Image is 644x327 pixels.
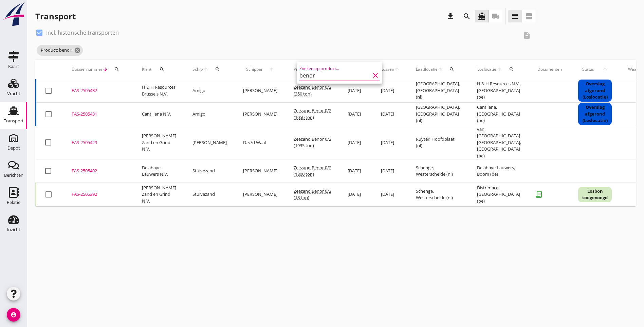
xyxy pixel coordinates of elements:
i: arrow_upward [598,67,612,72]
i: arrow_upward [394,67,400,72]
td: Delahaye-Lauwers, Boom (be) [469,159,529,183]
i: local_shipping [492,12,500,20]
div: Klant [142,61,176,78]
td: [DATE] [373,159,408,183]
td: Schenge, Westerschelde (nl) [408,183,469,206]
td: [PERSON_NAME] [235,79,286,103]
i: search [449,67,455,72]
span: Schipper [243,66,266,72]
i: arrow_downward [103,67,108,72]
td: [GEOGRAPHIC_DATA], [GEOGRAPHIC_DATA] (nl) [408,102,469,126]
label: Incl. historische transporten [46,29,119,36]
td: Stuivezand [184,159,235,183]
div: Transport [4,119,24,123]
i: search [159,67,165,72]
td: [DATE] [339,102,373,126]
td: Cantilana, [GEOGRAPHIC_DATA] (be) [469,102,529,126]
span: Zeezand Benor 0/2 (350 ton) [294,84,331,97]
div: Inzicht [7,227,20,232]
span: Zeezand Benor 0/2 (1800 ton) [294,165,331,177]
td: Ruyter, Hoofdplaat (nl) [408,126,469,159]
td: [PERSON_NAME] Zand en Grind N.V. [134,183,184,206]
i: cancel [74,47,81,54]
td: Zeezand Benor 0/2 (1935 ton) [286,126,339,159]
div: Kaart [8,64,19,69]
span: Zeezand Benor 0/2 (1050 ton) [294,107,331,120]
td: [PERSON_NAME] Zand en Grind N.V. [134,126,184,159]
i: clear [371,71,380,80]
div: Depot [7,146,20,150]
span: Schip [192,66,203,72]
td: [PERSON_NAME] [235,159,286,183]
td: [GEOGRAPHIC_DATA], [GEOGRAPHIC_DATA] (nl) [408,79,469,103]
input: Zoeken op product... [299,70,370,81]
img: logo-small.a267ee39.svg [1,2,26,27]
span: Zeezand Benor 0/2 (18 ton) [294,188,331,201]
div: Relatie [7,200,20,205]
i: arrow_upward [266,67,277,72]
span: Loslocatie [477,66,497,72]
i: arrow_upward [203,67,209,72]
td: van [GEOGRAPHIC_DATA] [GEOGRAPHIC_DATA], [GEOGRAPHIC_DATA] (be) [469,126,529,159]
td: [PERSON_NAME] [235,102,286,126]
span: Laadlocatie [416,66,438,72]
div: Transport [35,11,76,22]
td: Distrimaco, [GEOGRAPHIC_DATA] (be) [469,183,529,206]
td: [DATE] [339,126,373,159]
td: Delahaye Lauwers N.V. [134,159,184,183]
div: Losbon toegevoegd [578,187,612,202]
td: [DATE] [373,79,408,103]
i: view_headline [511,12,519,20]
i: receipt_long [532,188,546,201]
div: FAS-2505429 [72,139,126,146]
div: Overslag afgerond (Loslocatie) [578,103,612,125]
span: Status [578,66,598,72]
i: arrow_upward [438,67,443,72]
td: Schenge, Westerschelde (nl) [408,159,469,183]
td: [DATE] [373,102,408,126]
i: search [509,67,514,72]
td: Stuivezand [184,183,235,206]
td: H & H Resources Brussels N.V. [134,79,184,103]
td: [DATE] [339,183,373,206]
td: H & H Resources N.V., [GEOGRAPHIC_DATA] (be) [469,79,529,103]
td: D. v/d Waal [235,126,286,159]
td: [DATE] [373,183,408,206]
i: arrow_upward [497,67,503,72]
td: Amigo [184,79,235,103]
div: FAS-2505432 [72,87,126,94]
td: [PERSON_NAME] [235,183,286,206]
i: search [114,67,119,72]
div: FAS-2505402 [72,168,126,174]
span: Product: benor [37,45,83,56]
td: [DATE] [373,126,408,159]
i: search [215,67,220,72]
span: Dossiernummer [72,66,103,72]
td: Cantillana N.V. [134,102,184,126]
i: account_circle [7,308,20,322]
div: Berichten [4,173,23,177]
div: Documenten [537,66,562,72]
td: [DATE] [339,79,373,103]
i: search [463,12,471,20]
td: [PERSON_NAME] [184,126,235,159]
i: download [446,12,455,20]
i: directions_boat [478,12,486,20]
i: view_agenda [525,12,533,20]
div: FAS-2505431 [72,111,126,118]
div: Overslag afgerond (Loslocatie) [578,80,612,102]
td: [DATE] [339,159,373,183]
td: Amigo [184,102,235,126]
span: Lossen [381,66,394,72]
span: Product [294,66,308,72]
div: Vracht [7,91,20,96]
div: FAS-2505392 [72,191,126,198]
